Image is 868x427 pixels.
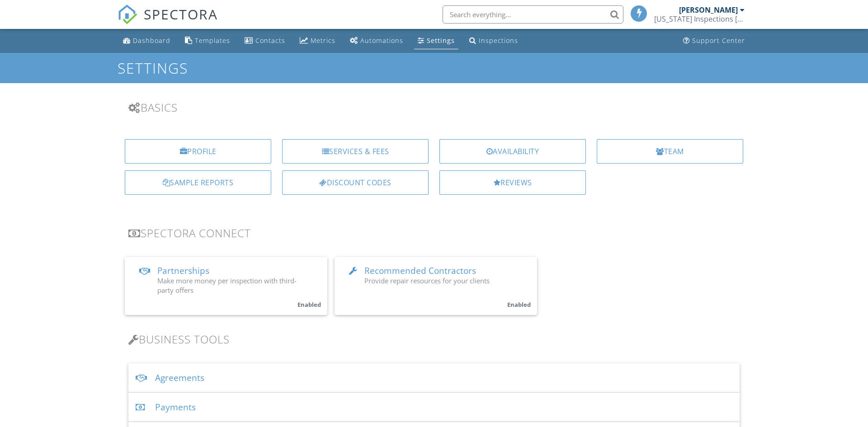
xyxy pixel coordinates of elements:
a: Profile [125,139,271,164]
a: Inspections [466,33,522,49]
div: Settings [427,36,455,45]
div: [PERSON_NAME] [679,5,738,14]
div: Automations [360,36,403,45]
div: Payments [128,393,740,422]
a: Availability [439,139,586,164]
a: Settings [414,33,458,49]
div: Dashboard [133,36,170,45]
h3: Spectora Connect [128,227,740,239]
input: Search everything... [443,5,623,23]
div: Metrics [311,36,335,45]
a: Dashboard [119,33,174,49]
a: Partnerships Make more money per inspection with third-party offers Enabled [125,257,327,315]
small: Enabled [507,300,531,309]
img: The Best Home Inspection Software - Spectora [118,5,137,24]
div: Templates [195,36,230,45]
span: Provide repair resources for your clients [364,276,490,285]
h3: Business Tools [128,333,740,345]
div: Texas Inspections Today LLC [654,14,745,23]
h3: Basics [128,101,740,113]
div: Contacts [255,36,285,45]
a: Discount Codes [282,170,429,195]
a: SPECTORA [118,12,218,31]
a: Automations (Basic) [346,33,407,49]
div: Inspections [479,36,518,45]
a: Team [597,139,743,164]
span: Make more money per inspection with third-party offers [157,276,297,295]
h1: Settings [118,60,750,76]
a: Support Center [679,33,749,49]
a: Metrics [296,33,339,49]
a: Services & Fees [282,139,429,164]
a: Contacts [241,33,289,49]
div: Support Center [692,36,745,45]
a: Templates [181,33,234,49]
span: Recommended Contractors [364,265,476,277]
a: Recommended Contractors Provide repair resources for your clients Enabled [335,257,537,315]
a: Reviews [439,170,586,195]
small: Enabled [297,300,321,309]
a: Sample Reports [125,170,271,195]
span: SPECTORA [144,5,218,23]
div: Agreements [128,363,740,393]
span: Partnerships [157,265,209,277]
